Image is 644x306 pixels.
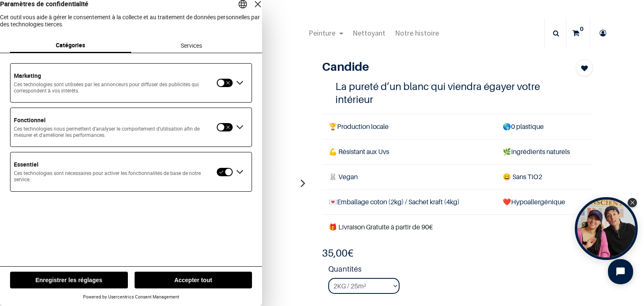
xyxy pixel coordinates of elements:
[496,114,593,139] td: 0 plastique
[496,190,593,215] td: ❤️Hypoallergénique
[329,198,337,206] span: 💌
[322,247,353,259] b: €
[575,197,638,260] div: Tolstoy bubble widget
[581,63,588,73] span: Add to wishlist
[329,223,433,231] font: 🎁 Livraison Gratuite à partir de 90€
[322,114,496,139] td: Production locale
[575,197,638,260] div: Open Tolstoy widget
[322,59,552,74] h1: Candide
[309,28,335,38] span: Peinture
[566,18,590,48] a: 0
[503,172,516,181] span: 😄 S
[503,147,511,156] span: 🌿
[329,147,389,156] span: 💪 Résistant aux Uvs
[628,198,637,207] div: Close Tolstoy widget
[503,122,511,131] span: 🌎
[496,139,593,164] td: Ingrédients naturels
[395,28,439,38] span: Notre histoire
[329,172,358,181] span: 🐰 Vegan
[578,25,586,33] sup: 0
[335,80,579,106] h4: La pureté d’un blanc qui viendra égayer votre intérieur
[322,247,348,259] span: 35,00
[496,164,593,189] td: ans TiO2
[353,28,385,38] span: Nettoyant
[328,263,593,278] strong: Quantités
[576,59,593,76] button: Add to wishlist
[575,197,638,260] div: Open Tolstoy
[322,190,496,215] td: Emballage coton (2kg) / Sachet kraft (4kg)
[304,18,348,48] a: Peinture
[329,122,337,131] span: 🏆
[601,252,640,291] iframe: Tidio Chat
